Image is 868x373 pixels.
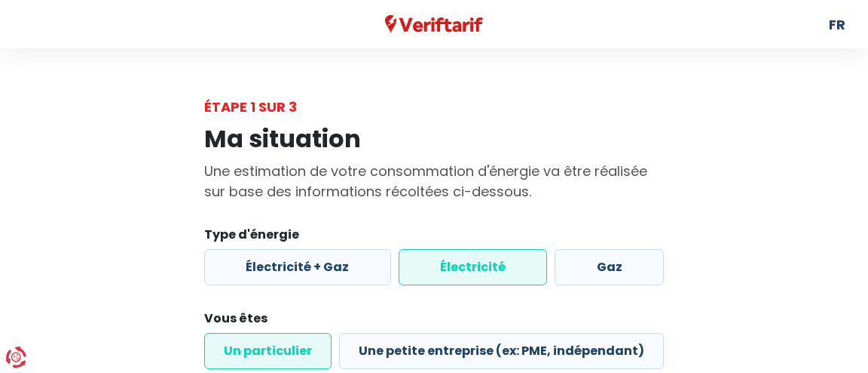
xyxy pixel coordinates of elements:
p: Une estimation de votre consommation d'énergie va être réalisée sur base des informations récolté... [204,161,664,202]
div: Étape 1 sur 3 [204,97,664,117]
img: Veriftarif logo [385,15,484,34]
legend: Type d'énergie [204,226,664,249]
label: Électricité [399,249,548,285]
label: Électricité + Gaz [204,249,391,285]
legend: Vous êtes [204,310,664,333]
label: Une petite entreprise (ex: PME, indépendant) [339,333,664,369]
label: Un particulier [204,333,332,369]
h1: Ma situation [204,125,664,153]
label: Gaz [555,249,664,285]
